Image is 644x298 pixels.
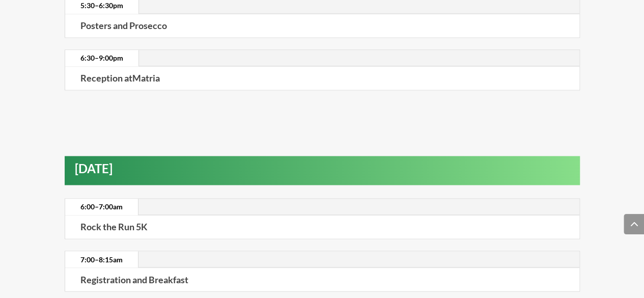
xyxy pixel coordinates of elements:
[75,162,580,180] h2: [DATE]
[80,20,167,31] strong: Posters and Prosecco
[132,72,160,84] span: Matria
[80,72,160,84] strong: Reception at
[80,221,148,232] strong: Rock the Run 5K
[65,199,138,215] a: 6:00–7:00am
[80,274,188,285] strong: Registration and Breakfast
[65,50,138,66] a: 6:30–9:00pm
[65,251,138,267] a: 7:00–8:15am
